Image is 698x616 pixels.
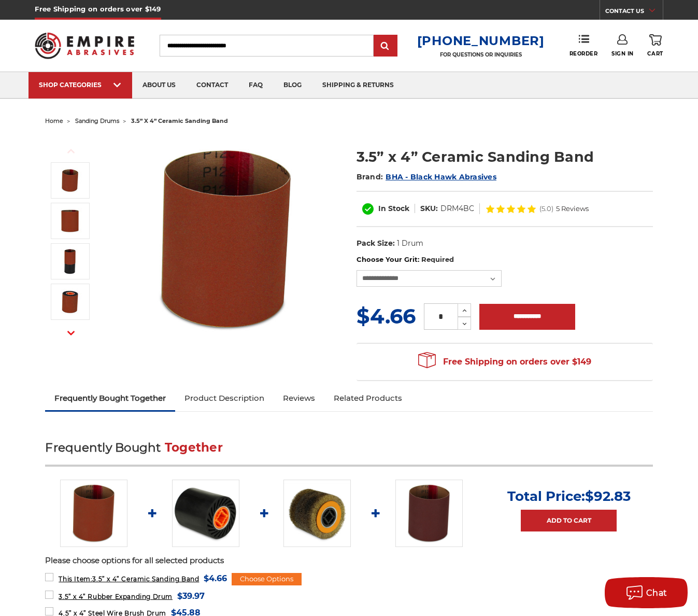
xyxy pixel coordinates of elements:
span: Brand: [357,172,383,181]
strong: This Item: [59,575,92,583]
div: SHOP CATEGORIES [39,81,122,89]
label: Choose Your Grit: [357,255,653,265]
a: Product Description [175,387,274,410]
span: $39.97 [177,589,205,603]
button: Chat [605,577,688,608]
span: Reorder [569,50,598,57]
span: Sign In [611,50,634,57]
a: about us [132,72,186,99]
img: 3.5” x 4” Ceramic Sanding Band [57,248,83,274]
a: Related Products [324,387,411,410]
a: Cart [647,34,663,57]
button: Previous [59,140,83,162]
a: Frequently Bought Together [45,387,175,410]
span: $92.83 [585,488,631,505]
dd: 1 Drum [397,238,423,249]
span: (5.0) [539,205,553,212]
a: [PHONE_NUMBER] [417,33,545,48]
a: Reorder [569,34,598,57]
div: Choose Options [232,573,302,585]
a: shipping & returns [312,72,404,99]
img: Empire Abrasives [35,26,134,65]
span: Frequently Bought [45,440,161,455]
img: 3.5x4 inch ceramic sanding band for expanding rubber drum [123,136,330,343]
p: FOR QUESTIONS OR INQUIRIES [417,51,545,58]
span: $4.66 [204,571,227,585]
span: $4.66 [357,303,416,329]
img: 4x11 sanding belt [57,289,83,315]
span: Chat [646,588,667,598]
dt: SKU: [420,203,438,214]
a: Add to Cart [521,510,617,531]
span: 5 Reviews [556,205,589,212]
span: Cart [647,50,663,57]
span: 3.5” x 4” ceramic sanding band [131,117,228,124]
a: contact [186,72,238,99]
p: Total Price: [507,488,631,505]
img: 3.5x4 inch ceramic sanding band for expanding rubber drum [60,480,127,547]
span: Free Shipping on orders over $149 [418,352,591,372]
a: BHA - Black Hawk Abrasives [386,172,496,181]
a: sanding drums [75,117,119,124]
a: home [45,117,63,124]
a: blog [273,72,312,99]
span: 3.5” x 4” Rubber Expanding Drum [59,593,173,600]
a: CONTACT US [605,5,663,20]
dt: Pack Size: [357,238,395,249]
button: Next [59,322,83,344]
a: Reviews [274,387,324,410]
dd: DRM4BC [440,203,474,214]
img: sanding band [57,208,83,234]
p: Please choose options for all selected products [45,555,652,567]
img: 3.5x4 inch ceramic sanding band for expanding rubber drum [57,167,83,193]
input: Submit [375,36,396,57]
span: In Stock [378,204,409,213]
span: 3.5” x 4” Ceramic Sanding Band [59,575,199,583]
h1: 3.5” x 4” Ceramic Sanding Band [357,147,653,167]
small: Required [421,255,454,263]
span: Together [165,440,223,455]
a: faq [238,72,273,99]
